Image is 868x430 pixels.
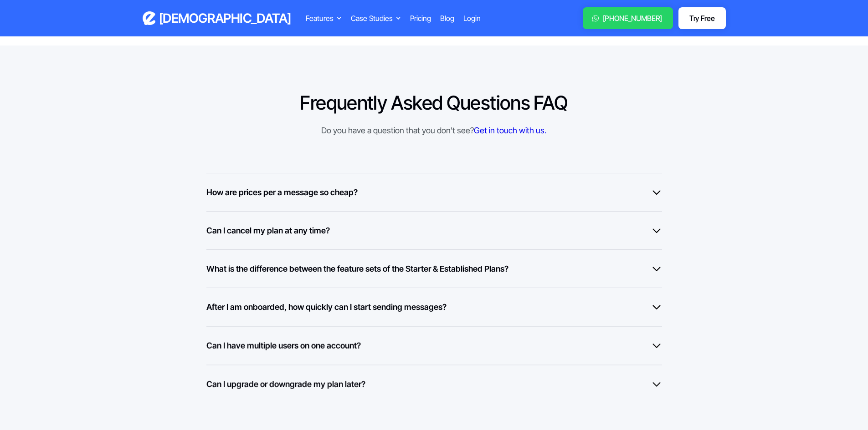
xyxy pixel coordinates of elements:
div: Case Studies [351,13,393,24]
div: Features [306,13,334,24]
h6: What is the difference between the feature sets of the Starter & Established Plans? [206,263,508,275]
h3: [DEMOGRAPHIC_DATA] [159,10,291,26]
div: Case Studies [351,13,401,24]
div: Do you have a question that you don't see? [300,124,568,137]
a: Login [463,13,481,24]
h6: Can I have multiple users on one account? [206,339,361,351]
a: Try Free [678,7,725,29]
a: Blog [440,13,454,24]
h6: Can I cancel my plan at any time? [206,224,330,237]
a: [PHONE_NUMBER] [583,7,673,29]
a: Get in touch with us. [474,126,546,135]
a: home [143,10,291,26]
div: Features [306,13,342,24]
a: Pricing [410,13,431,24]
h6: Can I upgrade or downgrade my plan later? [206,378,365,390]
h6: After I am onboarded, how quickly can I start sending messages? [206,301,447,313]
h2: Frequently Asked Questions FAQ [300,91,568,115]
div: [PHONE_NUMBER] [603,13,663,24]
h6: How are prices per a message so cheap? [206,186,358,198]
